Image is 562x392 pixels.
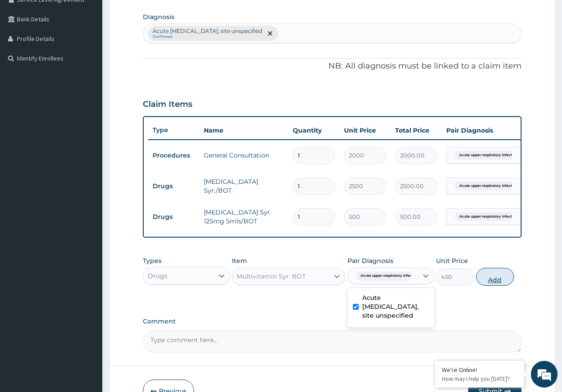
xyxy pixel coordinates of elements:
[442,121,540,139] th: Pair Diagnosis
[16,44,36,67] img: d_794563401_company_1708531726252_794563401
[288,121,340,139] th: Quantity
[52,112,123,202] span: We're online!
[266,29,274,37] span: remove selection option
[442,366,518,374] div: We're Online!
[153,28,262,35] p: Acute [MEDICAL_DATA], site unspecified
[199,203,288,230] td: [MEDICAL_DATA] Syr. 125mg 5mls/BOT
[476,268,514,286] button: Add
[148,178,199,194] td: Drugs
[455,212,519,221] span: Acute upper respiratory infect...
[340,121,391,139] th: Unit Price
[148,271,167,280] div: Drugs
[199,146,288,164] td: General Consultation
[148,209,199,225] td: Drugs
[46,50,150,61] div: Chat with us now
[153,35,262,39] small: Confirmed
[143,100,192,109] h3: Claim Items
[348,256,393,265] label: Pair Diagnosis
[143,12,174,21] label: Diagnosis
[436,256,468,265] label: Unit Price
[237,272,306,281] div: Multivitamin Syr. BOT
[146,4,167,26] div: Minimize live chat window
[143,318,522,325] label: Comment
[148,147,199,164] td: Procedures
[143,257,162,265] label: Types
[199,173,288,199] td: [MEDICAL_DATA] Syr./BOT
[455,151,519,160] span: Acute upper respiratory infect...
[143,61,522,72] p: NB: All diagnosis must be linked to a claim item
[4,243,170,274] textarea: Type your message and hit 'Enter'
[232,256,247,265] label: Item
[199,121,288,139] th: Name
[391,121,442,139] th: Total Price
[362,293,429,320] label: Acute [MEDICAL_DATA], site unspecified
[442,375,518,383] p: How may I help you today?
[356,271,420,280] span: Acute upper respiratory infect...
[455,182,519,190] span: Acute upper respiratory infect...
[148,122,199,138] th: Type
